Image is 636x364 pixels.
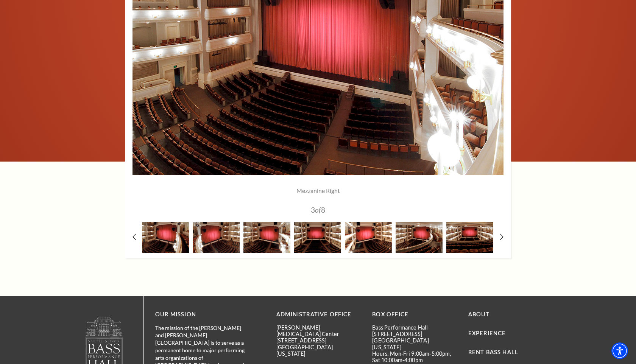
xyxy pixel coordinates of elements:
[193,222,240,253] img: A grand theater interior featuring a red curtain, multiple seating rows, and elegant lighting.
[468,349,518,355] a: Rent Bass Hall
[372,310,457,319] p: BOX OFFICE
[276,337,361,344] p: [STREET_ADDRESS]
[294,222,341,253] img: A grand theater interior featuring a red curtain, multiple seating levels, and elegant lighting.
[446,222,493,253] img: A grand theater interior with a red curtain, multiple seating levels, and elegant lighting.
[372,350,457,364] p: Hours: Mon-Fri 9:00am-5:00pm, Sat 10:00am-4:00pm
[372,324,457,331] p: Bass Performance Hall
[142,222,189,253] img: A grand theater interior featuring a red curtain, multiple seating levels, and elegant lighting f...
[611,342,628,359] div: Accessibility Menu
[172,206,464,213] p: 3 8
[243,222,290,253] img: A grand theater interior featuring a red curtain, multiple seating levels, and elegant lighting.
[396,222,443,253] img: An elegant theater interior featuring a red curtain, tiered seating, and soft lighting.
[276,324,361,338] p: [PERSON_NAME][MEDICAL_DATA] Center
[345,222,392,253] img: A spacious theater interior with a red curtain, multiple seating levels, and elegant lighting.
[155,310,250,319] p: OUR MISSION
[468,311,490,317] a: About
[372,337,457,350] p: [GEOGRAPHIC_DATA][US_STATE]
[372,331,457,337] p: [STREET_ADDRESS]
[468,330,506,336] a: Experience
[276,344,361,357] p: [GEOGRAPHIC_DATA][US_STATE]
[276,310,361,319] p: Administrative Office
[315,205,321,214] span: of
